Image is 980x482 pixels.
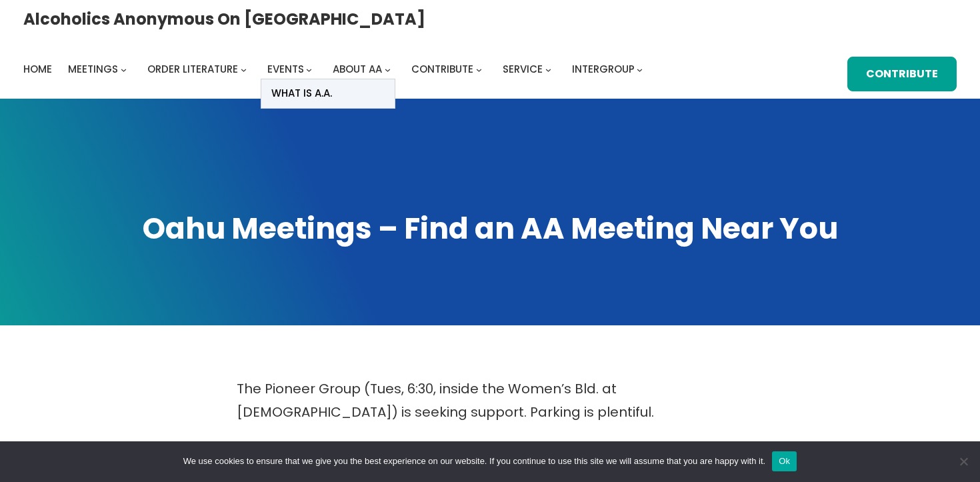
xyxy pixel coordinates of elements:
a: Alcoholics Anonymous on [GEOGRAPHIC_DATA] [23,5,425,33]
span: Intergroup [572,62,635,76]
a: About AA [333,60,382,79]
span: Contribute [411,62,473,76]
span: We use cookies to ensure that we give you the best experience on our website. If you continue to ... [183,455,765,468]
button: Order Literature submenu [241,66,247,72]
nav: Intergroup [23,60,647,79]
span: No [957,455,970,468]
a: Meetings [68,60,118,79]
button: Events submenu [306,66,312,72]
a: Events [267,60,304,79]
button: Ok [772,451,797,471]
span: What Is A.A. [271,84,332,103]
span: Events [267,62,304,76]
span: About AA [333,62,382,76]
span: Meetings [68,62,118,76]
a: Home [23,60,52,79]
span: Service [503,62,543,76]
button: Service submenu [545,66,551,72]
a: Intergroup [572,60,635,79]
button: Intergroup submenu [637,66,643,72]
p: The Pioneer Group (Tues, 6:30, inside the Women’s Bld. at [DEMOGRAPHIC_DATA]) is seeking support.... [237,377,743,424]
a: Contribute [847,57,957,91]
button: About AA submenu [385,66,391,72]
a: Service [503,60,543,79]
button: Contribute submenu [476,66,482,72]
span: Home [23,62,52,76]
h1: Oahu Meetings – Find an AA Meeting Near You [23,209,957,249]
a: Contribute [411,60,473,79]
button: Meetings submenu [121,66,127,72]
a: What Is A.A. [261,79,395,108]
span: Order Literature [147,62,238,76]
